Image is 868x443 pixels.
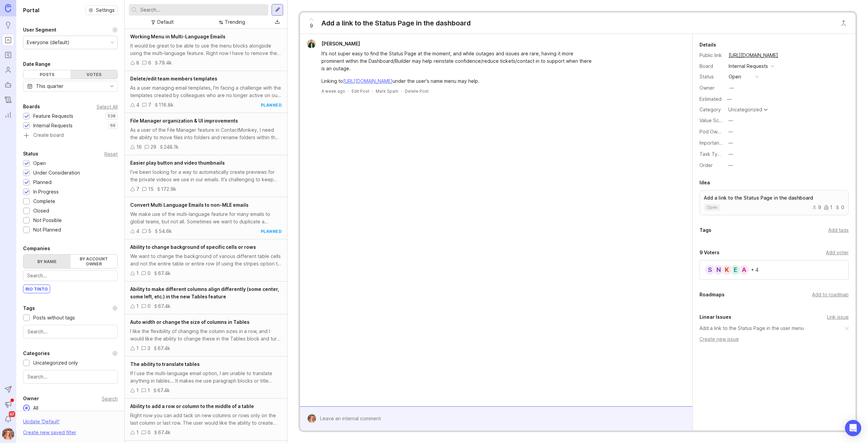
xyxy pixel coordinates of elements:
a: [URL][DOMAIN_NAME] [343,78,393,84]
div: 67.4k [158,302,171,310]
div: I like the flexibility of changing the column sizes in a row, and I would like the ability to cha... [130,328,282,343]
div: 29 [151,143,156,151]
span: Easier play button and video thumbnails [130,160,225,166]
div: 0 [147,270,151,277]
a: Settings [85,5,118,15]
div: 67.4k [157,387,170,394]
h1: Portal [23,6,39,14]
a: Convert Multi Language Emails to non-MLE emailsWe make use of the multi-language feature for many... [125,197,287,239]
div: Uncategorized only [33,359,78,367]
div: 0 [147,429,151,436]
div: Create new saved filter [23,429,76,436]
div: · [401,88,402,94]
div: Companies [23,244,50,253]
a: Add a link to the Status Page in the dashboardopen910 [699,190,849,215]
div: 6 [148,59,151,67]
div: Boards [23,103,40,111]
label: Task Type [699,151,724,157]
div: Votes [71,70,118,79]
div: — [728,117,733,124]
div: · [348,88,349,94]
div: Internal Requests [33,122,73,129]
div: All [30,404,42,412]
div: Public link [699,52,723,59]
span: Settings [96,7,115,14]
div: User Segment [23,26,56,34]
div: A [738,264,749,275]
label: By account owner [71,255,118,268]
div: 67.4k [158,270,171,277]
div: 4 [136,101,139,109]
input: Search... [27,328,113,335]
div: 1 [136,345,139,352]
div: — [728,162,733,169]
div: 1 [824,205,832,210]
span: Ability to make different columns align differently (some center, some left, etc.) in the new Tab... [130,286,279,299]
div: It would be great to be able to use the menu blocks alongside using the multi-language feature. R... [130,42,282,57]
div: Search [102,397,118,401]
button: Mark Spam [376,88,398,94]
div: Details [699,41,716,49]
div: planned [261,102,282,108]
div: 0 [835,205,844,210]
div: 54.6k [159,227,172,235]
div: Link issue [827,313,849,321]
a: Ability to add a row or column to the middle of a tableRight now you can add tack on new columns ... [125,399,287,441]
div: open [729,73,741,80]
a: Ability to make different columns align differently (some center, some left, etc.) in the new Tab... [125,281,287,314]
div: 1 [136,302,139,310]
div: Rio Tinto [23,285,50,293]
div: 3 [147,345,150,352]
div: 248.1k [164,143,179,151]
div: Idea [699,179,710,187]
div: Date Range [23,60,51,68]
p: open [707,205,717,210]
div: 7 [136,185,139,193]
div: E [730,264,741,275]
a: Roadmaps [2,49,14,61]
label: Value Scale [699,117,726,123]
p: 66 [110,123,116,128]
div: Add to roadmap [812,291,849,298]
div: 1 [136,387,139,394]
a: Ideas [2,19,14,31]
div: Linear Issues [699,313,731,321]
a: The ability to translate tablesIf I use the multi-language email option, I am unable to translate... [125,356,287,399]
span: A week ago [321,88,345,94]
div: As a user of the File Manager feature in ContactMonkey, I need the ability to move files into fol... [130,126,282,141]
a: Auto width or change the size of columns in TablesI like the flexibility of changing the column s... [125,314,287,356]
img: Bronwen W [305,414,318,423]
div: Feature Requests [33,112,73,120]
span: [PERSON_NAME] [321,41,360,47]
a: Dave Purcell[PERSON_NAME] [303,39,366,48]
div: Select All [97,105,118,109]
div: Complete [33,198,55,205]
a: [URL][DOMAIN_NAME] [727,51,780,60]
div: Add voter [826,249,849,256]
div: 5 [148,227,151,235]
a: Easier play button and video thumbnailsI've been looking for a way to automatically create previe... [125,155,287,197]
div: Add tags [828,226,849,234]
p: Add a link to the Status Page in the dashboard [704,195,844,201]
label: Pod Ownership [699,129,734,134]
div: Add a link to the Status Page in the dashboard [321,18,471,28]
div: S [705,264,715,275]
div: Tags [699,226,711,234]
a: File Manager organization & UI improvementsAs a user of the File Manager feature in ContactMonkey... [125,113,287,155]
div: 1 [136,429,139,436]
button: Close button [837,16,850,30]
div: We make use of the multi-language feature for many emails to global teams, but not all. Sometimes... [130,210,282,225]
input: Search... [27,272,114,279]
a: Changelog [2,94,14,106]
a: Autopilot [2,79,14,91]
div: 116.8k [159,101,174,109]
div: As a user managing email templates, I'm facing a challenge with the templates created by colleagu... [130,84,282,99]
a: Create board [23,133,118,139]
div: Edit Post [352,88,369,94]
div: 79.4k [159,59,172,67]
a: Users [2,64,14,76]
div: Right now you can add tack on new columns or rows only on the last column or last row. The user w... [130,412,282,427]
svg: toggle icon [106,84,117,89]
div: 7 [148,101,151,109]
span: 9 [310,22,313,30]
